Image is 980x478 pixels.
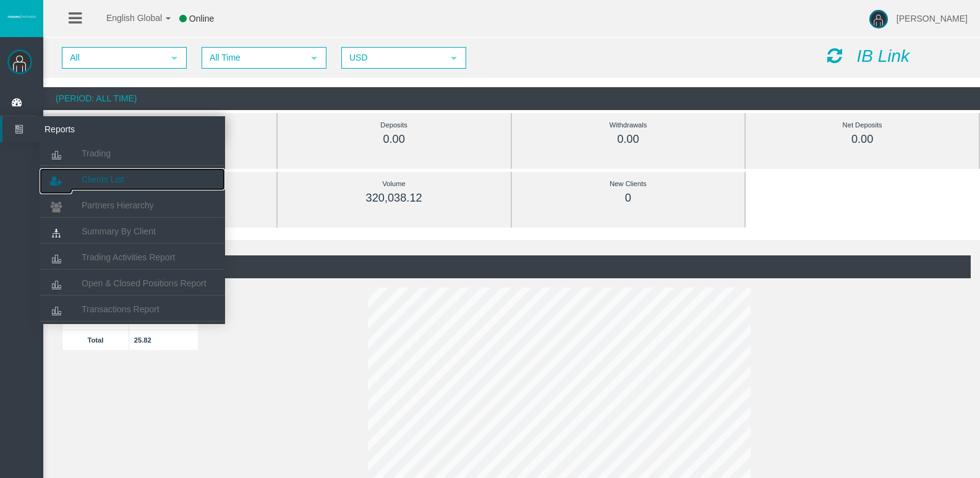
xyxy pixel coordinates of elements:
i: IB Link [856,46,910,66]
span: Clients List [82,174,124,184]
span: English Global [90,13,162,23]
div: (Period: All Time) [53,255,971,278]
a: Summary By Client [40,220,225,242]
span: select [449,53,459,63]
div: Deposits [305,118,483,132]
i: Reload Dashboard [827,47,842,64]
td: 25.82 [129,330,198,350]
div: (Period: All Time) [43,87,980,110]
span: [PERSON_NAME] [897,14,968,23]
span: Summary By Client [82,226,156,236]
span: All Time [203,48,303,67]
span: Reports [35,116,156,142]
span: Trading [82,148,111,158]
div: Volume [305,177,483,191]
div: New Clients [540,177,717,191]
img: user-image [869,10,888,28]
div: 0.00 [540,132,717,147]
div: 320,038.12 [305,191,483,205]
div: 0.00 [305,132,483,147]
a: Open & Closed Positions Report [40,272,225,294]
span: All [63,48,163,67]
span: Online [189,14,214,23]
span: USD [343,48,443,67]
img: logo.svg [6,14,37,19]
a: Trading [40,142,225,164]
span: Trading Activities Report [82,252,175,262]
td: Total [62,330,129,350]
span: select [309,53,319,63]
span: Transactions Report [82,304,160,314]
span: Partners Hierarchy [82,200,154,210]
a: Reports [2,116,225,142]
span: Open & Closed Positions Report [82,278,207,288]
a: Partners Hierarchy [40,194,225,216]
a: Clients List [40,168,225,190]
a: Trading Activities Report [40,246,225,268]
span: select [169,53,179,63]
div: Net Deposits [773,118,951,132]
a: Transactions Report [40,298,225,320]
div: 0.00 [773,132,951,147]
div: Withdrawals [540,118,717,132]
div: 0 [540,191,717,205]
